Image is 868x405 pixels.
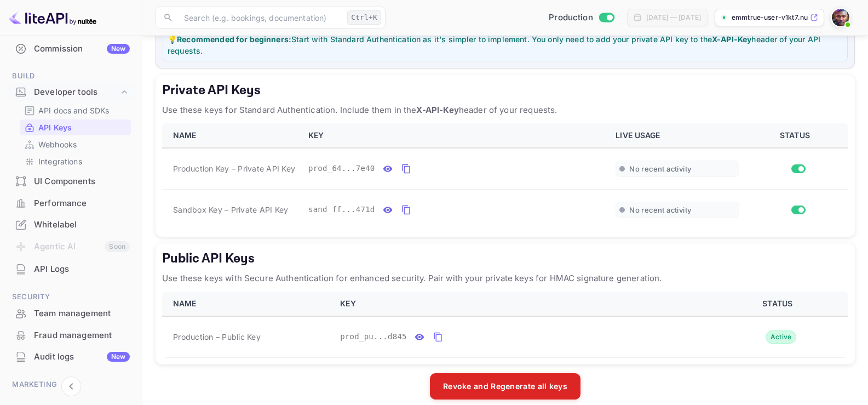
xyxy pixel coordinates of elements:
[308,163,375,174] span: prod_64...7e40
[746,123,848,148] th: STATUS
[162,104,848,117] p: Use these keys for Standard Authentication. Include them in the header of your requests.
[629,164,691,174] span: No recent activity
[20,153,131,169] div: Integrations
[7,38,135,59] a: CommissionNew
[416,105,458,115] strong: X-API-Key
[24,122,127,133] a: API Keys
[162,292,848,358] table: public api keys table
[38,156,82,167] p: Integrations
[162,272,848,285] p: Use these keys with Secure Authentication for enhanced security. Pair with your private keys for ...
[766,330,797,344] div: Active
[20,136,131,152] div: Webhooks
[38,105,110,116] p: API docs and SDKs
[7,346,135,368] div: Audit logsNew
[308,204,375,215] span: sand_ff...471d
[7,303,135,324] div: Team management
[107,352,130,362] div: New
[34,307,130,320] div: Team management
[34,175,130,188] div: UI Components
[544,12,618,24] div: Switch to Sandbox mode
[7,214,135,235] a: Whitelabel
[711,292,848,316] th: STATUS
[609,123,745,148] th: LIVE USAGE
[38,122,72,133] p: API Keys
[7,346,135,367] a: Audit logsNew
[549,12,593,24] span: Production
[177,35,291,44] strong: Recommended for beginners:
[340,331,407,343] span: prod_pu...d845
[162,250,848,267] h5: Public API Keys
[7,259,135,280] div: API Logs
[7,325,135,346] div: Fraud management
[20,102,131,118] div: API docs and SDKs
[173,163,295,174] span: Production Key – Private API Key
[34,329,130,342] div: Fraud management
[34,43,130,55] div: Commission
[7,193,135,214] div: Performance
[24,105,127,116] a: API docs and SDKs
[7,38,135,60] div: CommissionNew
[7,214,135,236] div: Whitelabel
[7,325,135,345] a: Fraud management
[430,373,580,400] button: Revoke and Regenerate all keys
[162,82,848,99] h5: Private API Keys
[34,219,130,231] div: Whitelabel
[347,10,381,25] div: Ctrl+K
[162,123,848,230] table: private api keys table
[9,9,96,26] img: LiteAPI logo
[7,193,135,213] a: Performance
[712,35,751,44] strong: X-API-Key
[34,263,130,276] div: API Logs
[173,204,288,215] span: Sandbox Key – Private API Key
[34,351,130,363] div: Audit logs
[34,197,130,210] div: Performance
[24,156,127,167] a: Integrations
[7,171,135,191] a: UI Components
[629,206,691,215] span: No recent activity
[832,9,849,26] img: Emmtrue User
[646,13,701,22] div: [DATE] — [DATE]
[7,70,135,82] span: Build
[34,86,119,99] div: Developer tools
[7,379,135,391] span: Marketing
[168,33,843,56] p: 💡 Start with Standard Authentication as it's simpler to implement. You only need to add your priv...
[173,331,261,343] span: Production – Public Key
[61,377,81,396] button: Collapse navigation
[38,139,77,150] p: Webhooks
[162,123,302,148] th: NAME
[732,13,808,22] p: emmtrue-user-v1kt7.nui...
[7,83,135,102] div: Developer tools
[334,292,711,316] th: KEY
[24,139,127,150] a: Webhooks
[162,292,334,316] th: NAME
[302,123,609,148] th: KEY
[7,291,135,303] span: Security
[7,259,135,279] a: API Logs
[7,171,135,192] div: UI Components
[7,303,135,323] a: Team management
[107,44,130,54] div: New
[177,7,343,28] input: Search (e.g. bookings, documentation)
[20,119,131,135] div: API Keys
